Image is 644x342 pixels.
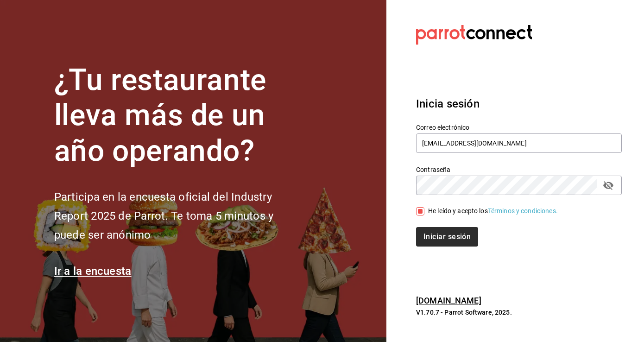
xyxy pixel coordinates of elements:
h1: ¿Tu restaurante lleva más de un año operando? [54,63,304,169]
p: V1.70.7 - Parrot Software, 2025. [416,308,622,317]
h2: Participa en la encuesta oficial del Industry Report 2025 de Parrot. Te toma 5 minutos y puede se... [54,188,304,244]
a: Términos y condiciones. [488,207,558,215]
a: [DOMAIN_NAME] [416,296,481,305]
label: Contraseña [416,166,622,172]
label: Correo electrónico [416,124,622,130]
button: passwordField [600,177,616,193]
h3: Inicia sesión [416,95,622,112]
div: He leído y acepto los [428,206,558,216]
input: Ingresa tu correo electrónico [416,133,622,153]
a: Ir a la encuesta [54,265,132,278]
button: Iniciar sesión [416,227,478,247]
